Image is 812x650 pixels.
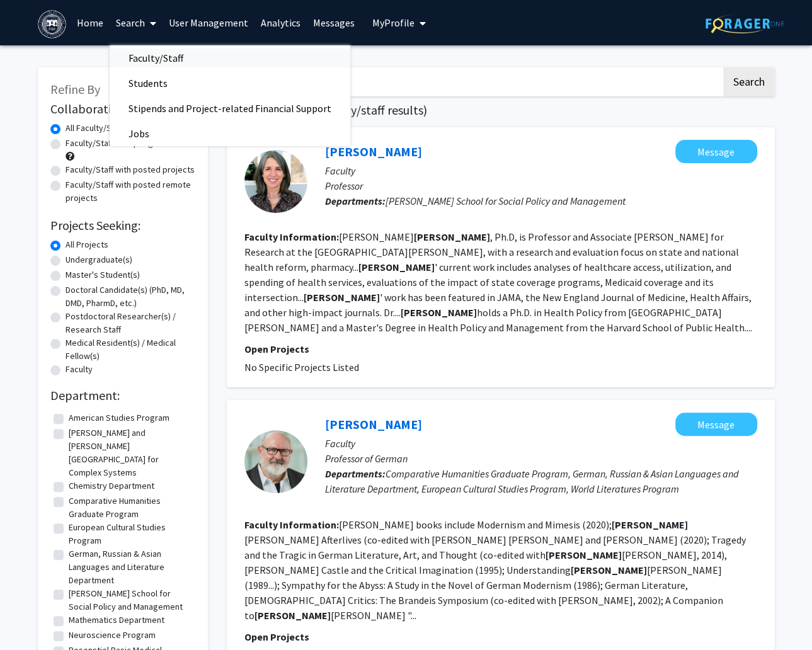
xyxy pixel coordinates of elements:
label: Faculty/Staff accepting students [66,137,189,150]
button: Message Cindy Thomas [675,140,757,163]
span: My Profile [372,16,415,29]
label: Faculty [66,363,93,376]
label: Faculty/Staff with posted remote projects [66,178,195,205]
span: Comparative Humanities Graduate Program, German, Russian & Asian Languages and Literature Departm... [325,467,739,495]
a: Search [110,1,163,45]
fg-read-more: [PERSON_NAME] , Ph.D, is Professor and Associate [PERSON_NAME] for Research at the [GEOGRAPHIC_DA... [244,231,752,334]
label: Medical Resident(s) / Medical Fellow(s) [66,336,195,363]
img: ForagerOne Logo [706,14,784,33]
iframe: Chat [9,593,54,641]
label: [PERSON_NAME] and [PERSON_NAME][GEOGRAPHIC_DATA] for Complex Systems [69,426,192,479]
span: Jobs [110,121,168,146]
b: [PERSON_NAME] [571,564,647,576]
h2: Department: [50,388,195,403]
p: Professor of German [325,451,757,466]
a: [PERSON_NAME] [325,144,422,159]
a: Analytics [254,1,307,45]
button: Search [723,67,775,96]
label: [PERSON_NAME] School for Social Policy and Management [69,587,192,613]
b: Departments: [325,195,386,207]
b: [PERSON_NAME] [254,609,331,622]
b: Departments: [325,467,386,480]
a: Faculty/Staff [110,48,350,67]
p: Professor [325,178,757,193]
label: All Faculty/Staff [66,122,124,135]
a: [PERSON_NAME] [325,416,422,432]
p: Open Projects [244,341,757,356]
label: European Cultural Studies Program [69,521,192,547]
label: Neuroscience Program [69,629,156,642]
b: [PERSON_NAME] [414,231,490,243]
b: [PERSON_NAME] [358,261,435,273]
a: Jobs [110,124,350,143]
label: Doctoral Candidate(s) (PhD, MD, DMD, PharmD, etc.) [66,283,195,310]
b: [PERSON_NAME] [401,306,477,319]
button: Message Stephen Dowden [675,413,757,436]
b: Faculty Information: [244,231,339,243]
span: Refine By [50,81,100,97]
label: Faculty/Staff with posted projects [66,163,195,176]
a: User Management [163,1,254,45]
label: Postdoctoral Researcher(s) / Research Staff [66,310,195,336]
label: Chemistry Department [69,479,154,493]
input: Search Keywords [227,67,721,96]
label: Master's Student(s) [66,268,140,282]
label: All Projects [66,238,108,251]
label: American Studies Program [69,411,169,425]
b: [PERSON_NAME] [304,291,380,304]
a: Messages [307,1,361,45]
span: No Specific Projects Listed [244,361,359,373]
b: [PERSON_NAME] [546,549,622,561]
b: [PERSON_NAME] [612,518,688,531]
span: Faculty/Staff [110,45,202,71]
label: Comparative Humanities Graduate Program [69,494,192,521]
span: Stipends and Project-related Financial Support [110,96,350,121]
span: [PERSON_NAME] School for Social Policy and Management [386,195,626,207]
span: Students [110,71,186,96]
p: Open Projects [244,629,757,644]
b: Faculty Information: [244,518,339,531]
h2: Collaboration Status: [50,101,195,117]
h2: Projects Seeking: [50,218,195,233]
label: German, Russian & Asian Languages and Literature Department [69,547,192,587]
fg-read-more: [PERSON_NAME] books include Modernism and Mimesis (2020); [PERSON_NAME] Afterlives (co-edited wit... [244,518,746,622]
h1: Page of ( total faculty/staff results) [227,103,775,118]
a: Students [110,74,350,93]
label: Mathematics Department [69,613,164,627]
a: Home [71,1,110,45]
label: Undergraduate(s) [66,253,132,266]
p: Faculty [325,163,757,178]
a: Stipends and Project-related Financial Support [110,99,350,118]
img: Brandeis University Logo [38,10,66,38]
p: Faculty [325,436,757,451]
